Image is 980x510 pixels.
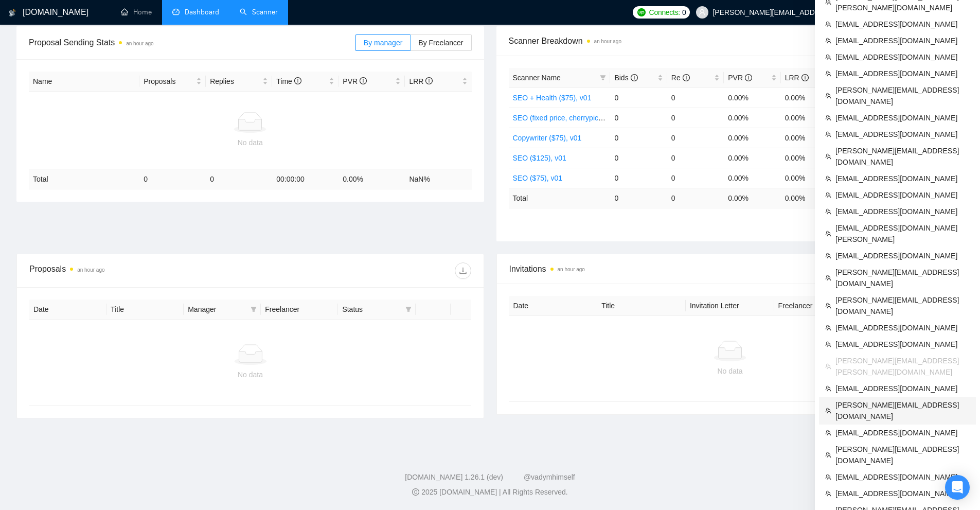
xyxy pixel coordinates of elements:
span: filter [600,75,606,81]
td: 0.00% [724,87,780,108]
td: 0.00 % [338,169,405,189]
td: 0 [610,128,667,148]
span: team [825,192,831,198]
td: 0.00% [724,128,780,148]
td: NaN % [405,169,471,189]
div: No data [33,137,468,148]
span: [PERSON_NAME][EMAIL_ADDRESS][DOMAIN_NAME] [835,267,970,289]
span: team [825,131,831,137]
span: [PERSON_NAME][EMAIL_ADDRESS][DOMAIN_NAME] [835,84,970,107]
th: Freelancer [261,300,338,320]
td: 0 [610,148,667,168]
td: 0 [610,188,667,208]
span: info-circle [745,74,752,81]
span: team [825,303,831,309]
span: [EMAIL_ADDRESS][DOMAIN_NAME] [835,51,970,63]
span: Proposal Sending Stats [29,36,355,49]
span: Replies [210,76,260,87]
a: [DOMAIN_NAME] 1.26.1 (dev) [405,473,503,481]
span: info-circle [801,74,809,81]
td: 0 [139,169,206,189]
span: filter [403,302,414,317]
a: SEO ($75), v01 [513,174,563,182]
th: Invitation Letter [686,296,774,316]
span: team [825,38,831,44]
span: [EMAIL_ADDRESS][DOMAIN_NAME] [835,383,970,394]
span: [EMAIL_ADDRESS][DOMAIN_NAME] [835,206,970,217]
td: Total [29,169,139,189]
span: [EMAIL_ADDRESS][DOMAIN_NAME] [835,189,970,201]
span: LRR [785,74,809,82]
span: info-circle [683,74,690,81]
span: [EMAIL_ADDRESS][DOMAIN_NAME] [835,35,970,46]
img: upwork-logo.png [637,8,646,16]
a: SEO + Health ($75), v01 [513,94,592,102]
span: filter [598,70,608,85]
td: 0.00% [781,128,838,148]
th: Replies [206,72,272,92]
span: Invitations [509,262,951,275]
span: user [699,9,706,16]
span: team [825,275,831,281]
span: [EMAIL_ADDRESS][DOMAIN_NAME] [835,173,970,184]
span: filter [405,306,412,312]
span: team [825,341,831,347]
td: 0.00% [781,148,838,168]
th: Date [29,300,106,320]
time: an hour ago [558,267,585,272]
td: 0.00% [724,168,780,188]
span: team [825,490,831,497]
span: [PERSON_NAME][EMAIL_ADDRESS][DOMAIN_NAME] [835,399,970,422]
span: Scanner Breakdown [509,34,952,47]
span: Connects: [649,7,680,18]
span: PVR [343,77,367,85]
td: 00:00:00 [272,169,338,189]
span: team [825,93,831,99]
span: copyright [412,488,419,496]
span: [PERSON_NAME][EMAIL_ADDRESS][PERSON_NAME][DOMAIN_NAME] [835,355,970,378]
span: team [825,452,831,458]
span: team [825,408,831,414]
div: Open Intercom Messenger [945,475,970,500]
span: [EMAIL_ADDRESS][DOMAIN_NAME] [835,427,970,438]
span: info-circle [294,77,301,84]
span: team [825,21,831,27]
span: filter [248,302,259,317]
time: an hour ago [594,39,621,44]
span: team [825,231,831,237]
button: download [455,262,471,279]
td: 0 [667,168,724,188]
div: No data [38,369,463,380]
span: Time [276,77,301,85]
td: 0 [610,108,667,128]
span: By manager [364,39,402,47]
span: [PERSON_NAME][EMAIL_ADDRESS][DOMAIN_NAME] [835,145,970,168]
span: [EMAIL_ADDRESS][DOMAIN_NAME] [835,488,970,499]
span: team [825,71,831,77]
td: Total [509,188,611,208]
th: Freelancer [774,296,863,316]
span: [EMAIL_ADDRESS][DOMAIN_NAME] [835,339,970,350]
span: info-circle [360,77,367,84]
td: 0 [667,87,724,108]
a: @vadymhimself [524,473,575,481]
a: homeHome [121,8,152,16]
span: team [825,153,831,160]
th: Title [597,296,686,316]
td: 0 [206,169,272,189]
span: [EMAIL_ADDRESS][DOMAIN_NAME] [835,68,970,79]
th: Manager [184,300,261,320]
td: 0 [667,108,724,128]
td: 0.00% [781,87,838,108]
span: filter [251,306,257,312]
td: 0 [610,87,667,108]
td: 0.00 % [781,188,838,208]
span: info-circle [425,77,433,84]
span: [EMAIL_ADDRESS][DOMAIN_NAME][PERSON_NAME] [835,222,970,245]
td: 0 [667,188,724,208]
th: Title [106,300,184,320]
th: Name [29,72,139,92]
div: Proposals [29,262,250,279]
a: SEO ($125), v01 [513,154,566,162]
th: Date [509,296,598,316]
